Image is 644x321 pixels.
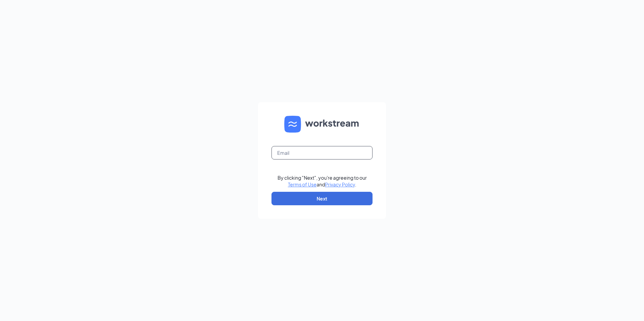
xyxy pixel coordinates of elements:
input: Email [271,146,373,159]
img: WS logo and Workstream text [284,116,360,133]
a: Privacy Policy [325,181,355,187]
a: Terms of Use [288,181,317,187]
button: Next [271,192,373,205]
div: By clicking "Next", you're agreeing to our and . [278,174,367,188]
